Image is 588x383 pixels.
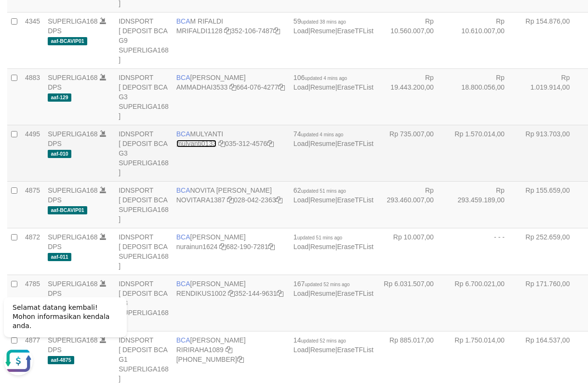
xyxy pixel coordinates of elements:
[448,125,519,181] td: Rp 1.570.014,00
[305,282,349,287] span: updated 52 mins ago
[176,280,190,288] span: BCA
[294,130,374,147] span: | |
[115,68,173,125] td: IDNSPORT [ DEPOSIT BCA G3 SUPERLIGA168 ]
[294,74,347,81] span: 106
[176,336,190,344] span: BCA
[377,68,448,125] td: Rp 19.443.200,00
[310,290,335,297] a: Resume
[294,336,374,354] span: | |
[337,83,373,91] a: EraseTFList
[337,27,373,35] a: EraseTFList
[377,275,448,331] td: Rp 6.031.507,00
[267,140,274,147] a: Copy 0353124576 to clipboard
[294,74,374,91] span: | |
[519,12,584,68] td: Rp 154.876,00
[176,140,216,147] a: mulyanti0133
[228,290,235,297] a: Copy RENDIKUS1002 to clipboard
[519,228,584,275] td: Rp 252.659,00
[301,338,346,343] span: updated 52 mins ago
[173,181,290,228] td: NOVITA [PERSON_NAME] 028-042-2363
[115,228,173,275] td: IDNSPORT [ DEPOSIT BCA SUPERLIGA168 ]
[294,336,346,344] span: 14
[48,150,71,158] span: aaf-010
[519,181,584,228] td: Rp 155.659,00
[176,83,228,91] a: AMMADHAI3533
[48,130,98,138] a: SUPERLIGA168
[219,243,226,251] a: Copy nurainun1624 to clipboard
[294,130,343,138] span: 74
[294,17,346,25] span: 59
[294,17,374,35] span: | |
[224,27,231,35] a: Copy MRIFALDI1128 to clipboard
[310,196,335,204] a: Resume
[176,290,227,297] a: RENDIKUS1002
[377,228,448,275] td: Rp 10.007,00
[48,233,98,241] a: SUPERLIGA168
[218,140,225,147] a: Copy mulyanti0133 to clipboard
[310,140,335,147] a: Resume
[21,12,44,68] td: 4345
[310,27,335,35] a: Resume
[48,186,98,194] a: SUPERLIGA168
[115,125,173,181] td: IDNSPORT [ DEPOSIT BCA G3 SUPERLIGA168 ]
[337,243,373,251] a: EraseTFList
[44,228,115,275] td: DPS
[227,196,234,204] a: Copy NOVITARA1387 to clipboard
[115,12,173,68] td: IDNSPORT [ DEPOSIT BCA G9 SUPERLIGA168 ]
[519,275,584,331] td: Rp 171.760,00
[48,280,98,288] a: SUPERLIGA168
[176,74,190,81] span: BCA
[176,243,218,251] a: nurainun1624
[4,58,33,87] button: Open LiveChat chat widget
[337,290,373,297] a: EraseTFList
[21,181,44,228] td: 4875
[173,125,290,181] td: MULYANTI 035-312-4576
[21,228,44,275] td: 4872
[48,206,87,214] span: aaf-BCAVIP01
[176,17,190,25] span: BCA
[277,290,283,297] a: Copy 3521449631 to clipboard
[301,188,346,194] span: updated 51 mins ago
[176,27,223,35] a: MRIFALDI1128
[294,233,374,251] span: | |
[448,275,519,331] td: Rp 6.700.021,00
[294,233,342,241] span: 1
[310,243,335,251] a: Resume
[173,12,290,68] td: M RIFALDI 352-106-7487
[229,83,236,91] a: Copy AMMADHAI3533 to clipboard
[294,83,308,91] a: Load
[276,196,282,204] a: Copy 0280422363 to clipboard
[176,233,190,241] span: BCA
[48,74,98,81] a: SUPERLIGA168
[44,12,115,68] td: DPS
[173,68,290,125] td: [PERSON_NAME] 664-076-4277
[13,15,109,41] span: Selamat datang kembali! Mohon informasikan kendala anda.
[176,196,226,204] a: NOVITARA1387
[44,275,115,331] td: DPS
[115,181,173,228] td: IDNSPORT [ DEPOSIT BCA SUPERLIGA168 ]
[301,19,346,25] span: updated 38 mins ago
[44,181,115,228] td: DPS
[48,17,98,25] a: SUPERLIGA168
[176,346,224,354] a: RIRIRAHA1089
[173,275,290,331] td: [PERSON_NAME] 352-144-9631
[44,68,115,125] td: DPS
[448,228,519,275] td: - - -
[294,186,374,204] span: | |
[337,346,373,354] a: EraseTFList
[519,68,584,125] td: Rp 1.019.914,00
[377,181,448,228] td: Rp 293.460.007,00
[176,130,190,138] span: BCA
[294,280,350,288] span: 167
[237,356,244,363] a: Copy 4062281611 to clipboard
[48,93,71,102] span: aaf-129
[519,125,584,181] td: Rp 913.703,00
[294,346,308,354] a: Load
[297,235,342,240] span: updated 51 mins ago
[268,243,275,251] a: Copy 6821907281 to clipboard
[310,83,335,91] a: Resume
[294,290,308,297] a: Load
[48,253,71,261] span: aaf-011
[305,76,347,81] span: updated 4 mins ago
[226,346,232,354] a: Copy RIRIRAHA1089 to clipboard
